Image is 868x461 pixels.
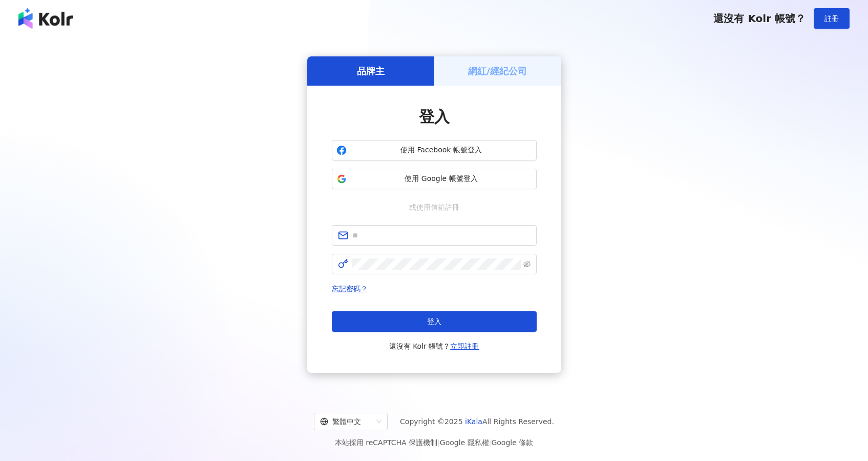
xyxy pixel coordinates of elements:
[419,108,450,126] span: 登入
[18,8,73,29] img: logo
[713,12,806,25] span: 還沒有 Kolr 帳號？
[402,202,467,213] span: 或使用信箱註冊
[440,438,489,447] a: Google 隱私權
[824,14,839,23] span: 註冊
[389,340,479,352] span: 還沒有 Kolr 帳號？
[814,8,850,29] button: 註冊
[465,417,482,426] a: iKala
[450,342,479,350] a: 立即註冊
[351,145,532,155] span: 使用 Facebook 帳號登入
[468,65,527,77] h5: 網紅/經紀公司
[351,174,532,184] span: 使用 Google 帳號登入
[437,438,440,447] span: |
[427,317,441,326] span: 登入
[491,438,533,447] a: Google 條款
[523,260,531,268] span: eye-invisible
[400,415,554,428] span: Copyright © 2025 All Rights Reserved.
[332,140,537,161] button: 使用 Facebook 帳號登入
[320,413,372,430] div: 繁體中文
[335,436,533,449] span: 本站採用 reCAPTCHA 保護機制
[489,438,492,447] span: |
[357,65,385,77] h5: 品牌主
[332,169,537,189] button: 使用 Google 帳號登入
[332,311,537,332] button: 登入
[332,285,368,293] a: 忘記密碼？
